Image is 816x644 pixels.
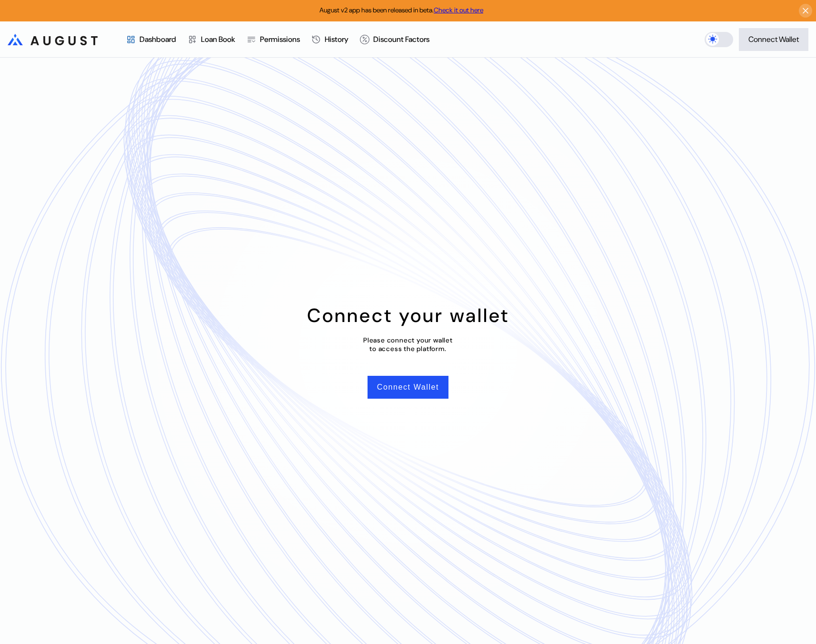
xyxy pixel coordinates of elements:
[307,303,509,328] div: Connect your wallet
[120,22,182,57] a: Dashboard
[434,6,483,14] a: Check it out here
[319,6,483,14] span: August v2 app has been released in beta.
[363,336,453,353] div: Please connect your wallet to access the platform.
[373,34,429,44] div: Discount Factors
[260,34,300,44] div: Permissions
[368,376,448,399] button: Connect Wallet
[306,22,354,57] a: History
[241,22,306,57] a: Permissions
[354,22,435,57] a: Discount Factors
[201,34,235,44] div: Loan Book
[325,34,348,44] div: History
[748,34,799,44] div: Connect Wallet
[139,34,176,44] div: Dashboard
[182,22,241,57] a: Loan Book
[739,28,808,51] button: Connect Wallet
